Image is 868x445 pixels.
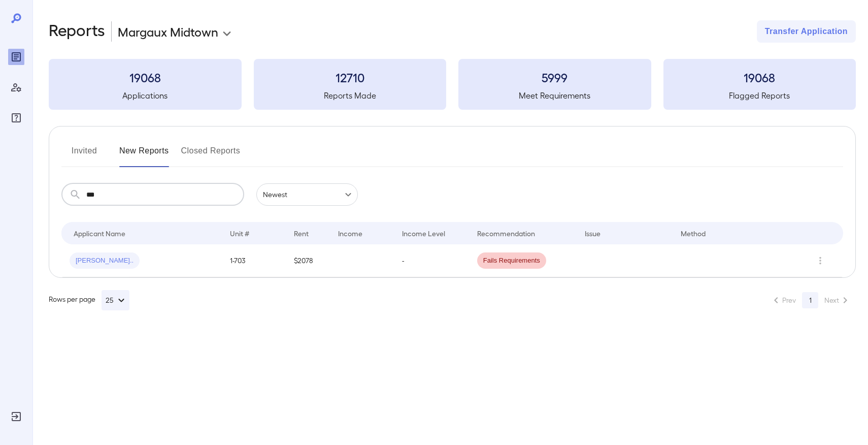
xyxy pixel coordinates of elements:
h5: Flagged Reports [663,89,856,102]
p: Margaux Midtown [118,23,218,40]
h5: Applications [49,89,242,102]
div: Applicant Name [74,227,125,239]
span: [PERSON_NAME].. [70,256,140,266]
button: Row Actions [812,252,828,269]
button: Invited [61,143,107,167]
div: Recommendation [477,227,535,239]
summary: 19068Applications12710Reports Made5999Meet Requirements19068Flagged Reports [49,59,856,110]
div: Reports [8,49,24,65]
h3: 19068 [49,69,242,85]
div: Newest [256,183,358,206]
h2: Reports [49,20,105,43]
div: FAQ [8,110,24,126]
h3: 5999 [458,69,651,85]
div: Issue [585,227,601,239]
div: Unit # [230,227,249,239]
div: Income Level [402,227,445,239]
span: Fails Requirements [477,256,546,266]
button: Transfer Application [757,20,856,43]
td: $2078 [286,244,330,277]
nav: pagination navigation [765,292,856,308]
h5: Reports Made [254,89,447,102]
div: Log Out [8,408,24,425]
td: 1-703 [222,244,286,277]
div: Rent [294,227,310,239]
div: Manage Users [8,79,24,96]
button: 25 [102,290,129,310]
h3: 19068 [663,69,856,85]
div: Method [681,227,706,239]
div: Rows per page [49,290,129,310]
button: New Reports [119,143,169,167]
td: - [394,244,469,277]
div: Income [338,227,362,239]
button: page 1 [802,292,818,308]
h5: Meet Requirements [458,89,651,102]
h3: 12710 [254,69,447,85]
button: Closed Reports [181,143,241,167]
